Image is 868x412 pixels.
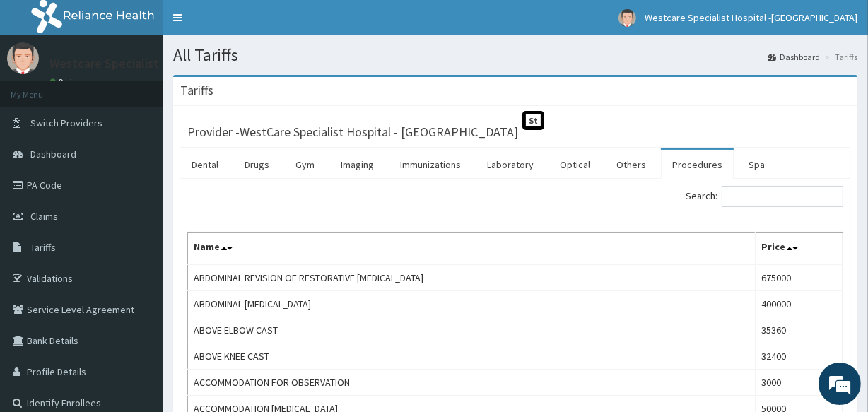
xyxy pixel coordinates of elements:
a: Gym [284,150,326,179]
td: ABDOMINAL REVISION OF RESTORATIVE [MEDICAL_DATA] [188,264,756,291]
li: Tariffs [821,51,857,63]
td: 35360 [755,317,843,343]
span: Westcare Specialist Hospital -[GEOGRAPHIC_DATA] [645,11,857,24]
img: User Image [7,42,39,74]
td: ACCOMMODATION FOR OBSERVATION [188,370,756,396]
td: ABOVE KNEE CAST [188,343,756,370]
h3: Provider - WestCare Specialist Hospital - [GEOGRAPHIC_DATA] [187,126,518,139]
span: We're online! [82,119,195,261]
a: Others [605,150,657,179]
a: Dashboard [768,51,820,63]
a: Imaging [329,150,385,179]
td: 3000 [755,370,843,396]
textarea: Type your message and hit 'Enter' [7,268,269,317]
td: 32400 [755,343,843,370]
h1: All Tariffs [173,46,857,64]
p: Westcare Specialist Hospital -[GEOGRAPHIC_DATA] [49,57,332,70]
a: Spa [737,150,776,179]
a: Immunizations [389,150,472,179]
span: St [522,111,544,130]
td: 675000 [755,264,843,291]
td: ABOVE ELBOW CAST [188,317,756,343]
img: d_794563401_company_1708531726252_794563401 [26,71,57,106]
img: User Image [618,9,636,27]
a: Drugs [233,150,281,179]
td: 400000 [755,291,843,317]
a: Procedures [661,150,734,179]
td: ABDOMINAL [MEDICAL_DATA] [188,291,756,317]
a: Optical [549,150,602,179]
div: Chat with us now [74,79,237,98]
input: Search: [722,186,843,207]
span: Tariffs [30,241,56,254]
label: Search: [686,186,843,207]
span: Switch Providers [30,117,102,129]
div: Minimize live chat window [232,7,266,41]
a: Online [49,77,83,87]
span: Dashboard [30,148,76,160]
span: Claims [30,210,58,223]
h3: Tariffs [180,84,213,97]
th: Name [188,233,756,265]
a: Laboratory [476,150,545,179]
a: Dental [180,150,230,179]
th: Price [755,233,843,265]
